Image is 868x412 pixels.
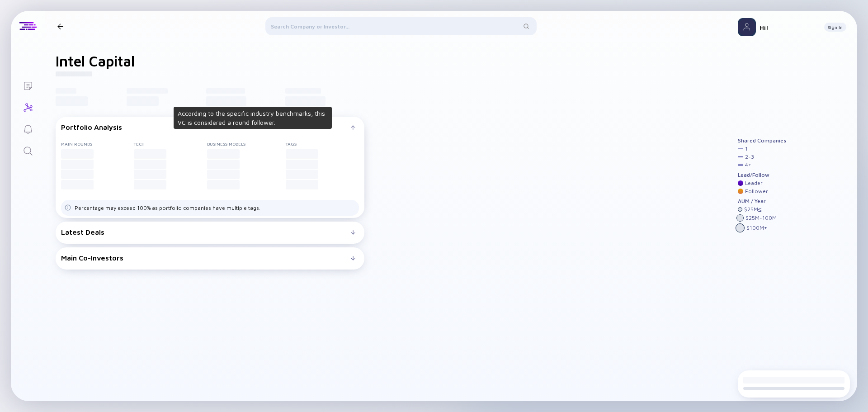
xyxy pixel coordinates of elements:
img: Profile Picture [738,18,756,36]
a: Reminders [11,118,45,139]
div: Tags [286,141,359,147]
div: Tech [134,141,207,147]
div: Main rounds [61,141,134,147]
div: Main Co-Investors [61,254,351,262]
div: 1 [745,146,748,152]
div: Follower [745,188,768,194]
div: Percentage may exceed 100% as portfolio companies have multiple tags. [75,204,260,211]
div: ≤ [758,206,762,213]
div: Shared Companies [738,137,786,144]
div: AUM / Year [738,198,786,204]
div: Business Models [207,141,286,147]
div: $ 100M + [746,225,767,231]
div: According to the specific industry benchmarks, this VC is considered a round follower. [178,109,328,127]
div: Leader [745,180,763,186]
a: Lists [11,74,45,96]
div: Hi! [759,24,817,31]
div: 4 + [745,162,751,168]
h1: Intel Capital [56,52,135,70]
div: $ 25M - 100M [745,215,777,221]
div: Latest Deals [61,228,351,236]
a: Investor Map [11,96,45,118]
div: Lead/Follow [738,172,786,178]
img: graph-loading.svg [476,135,643,280]
div: 2 - 3 [745,154,754,160]
button: Sign In [824,23,846,32]
div: $ 25M [744,206,762,213]
div: Portfolio Analysis [61,123,351,131]
img: Tags Dislacimer info icon [65,204,71,211]
a: Search [11,139,45,161]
